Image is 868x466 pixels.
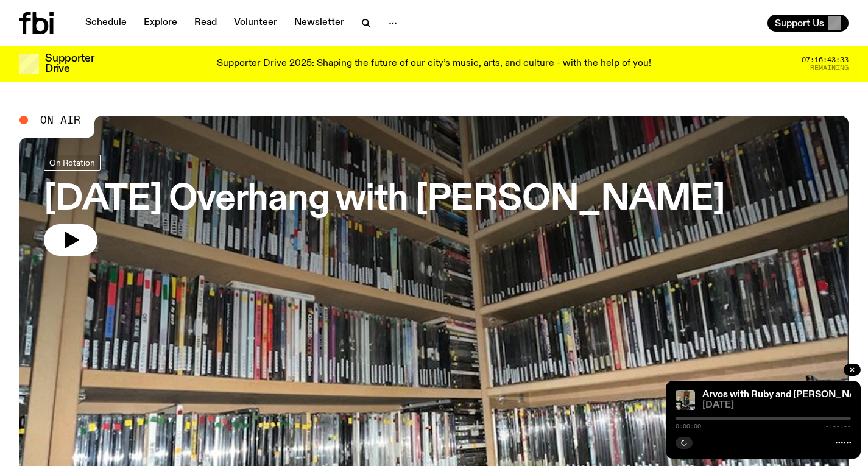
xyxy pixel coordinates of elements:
[136,15,185,32] a: Explore
[44,183,725,217] h3: [DATE] Overhang with [PERSON_NAME]
[44,155,725,256] a: [DATE] Overhang with [PERSON_NAME]
[825,423,851,429] span: -:--:--
[49,158,95,167] span: On Rotation
[78,15,134,32] a: Schedule
[676,390,695,410] img: Ruby wears a Collarbones t shirt and pretends to play the DJ decks, Al sings into a pringles can....
[227,15,284,32] a: Volunteer
[702,401,851,410] span: [DATE]
[767,15,849,32] button: Support Us
[676,423,701,429] span: 0:00:00
[802,57,849,63] span: 07:16:43:33
[45,54,94,74] h3: Supporter Drive
[287,15,351,32] a: Newsletter
[217,58,651,69] p: Supporter Drive 2025: Shaping the future of our city’s music, arts, and culture - with the help o...
[775,18,824,29] span: Support Us
[40,115,80,125] span: On Air
[187,15,224,32] a: Read
[810,65,849,71] span: Remaining
[44,155,101,171] a: On Rotation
